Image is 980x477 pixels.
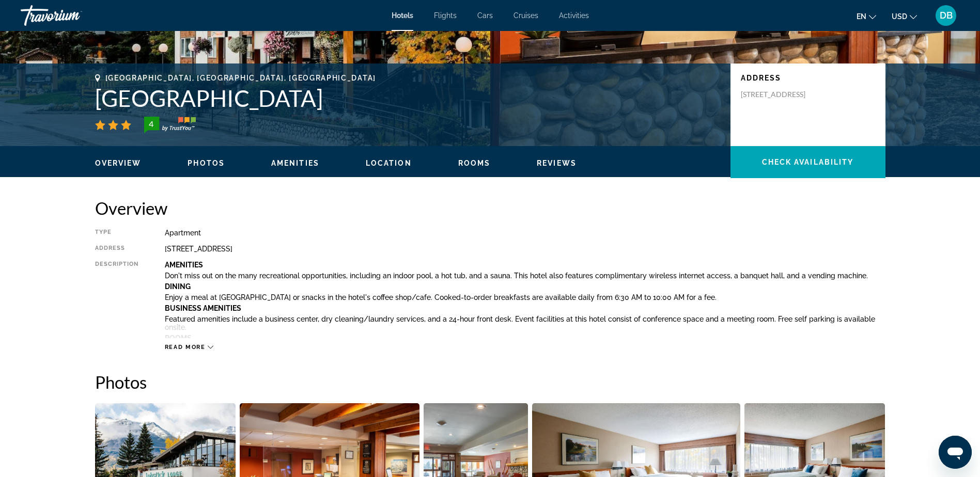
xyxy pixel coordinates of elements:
button: Change language [857,9,876,24]
button: Overview [95,158,142,168]
h2: Photos [95,372,885,392]
button: Location [366,158,412,168]
button: Read more [165,343,214,351]
p: [STREET_ADDRESS] [741,90,823,99]
span: Read more [165,344,206,351]
b: Dining [165,282,191,291]
span: Check Availability [762,158,854,166]
button: Amenities [271,158,319,168]
b: Amenities [165,261,203,269]
p: Address [741,74,875,82]
h1: [GEOGRAPHIC_DATA] [95,85,720,112]
span: [GEOGRAPHIC_DATA], [GEOGRAPHIC_DATA], [GEOGRAPHIC_DATA] [105,74,376,82]
button: Reviews [537,158,577,168]
div: Apartment [165,229,885,237]
div: [STREET_ADDRESS] [165,245,885,253]
p: Don't miss out on the many recreational opportunities, including an indoor pool, a hot tub, and a... [165,272,885,280]
button: User Menu [932,5,959,26]
iframe: Button to launch messaging window [939,436,972,469]
a: Activities [559,11,589,20]
div: Type [95,229,139,237]
h2: Overview [95,198,885,218]
div: 4 [141,118,162,130]
p: Featured amenities include a business center, dry cleaning/laundry services, and a 24-hour front ... [165,315,885,331]
a: Travorium [21,2,124,29]
button: Change currency [892,9,917,24]
p: Enjoy a meal at [GEOGRAPHIC_DATA] or snacks in the hotel's coffee shop/cafe. Cooked-to-order brea... [165,293,885,301]
b: Business Amenities [165,304,241,312]
span: USD [892,12,907,21]
img: trustyou-badge-hor.svg [144,117,196,133]
span: DB [940,10,953,21]
a: Cruises [514,11,538,20]
span: en [857,12,866,21]
button: Photos [188,158,225,168]
button: Check Availability [730,146,885,178]
a: Flights [434,11,457,20]
div: Description [95,261,139,338]
button: Rooms [458,158,491,168]
div: Address [95,245,139,253]
a: Cars [477,11,493,20]
a: Hotels [392,11,413,20]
